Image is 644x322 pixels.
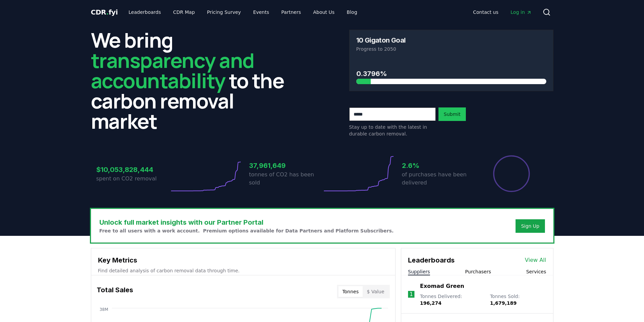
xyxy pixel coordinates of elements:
[276,6,306,18] a: Partners
[468,6,504,18] a: Contact us
[356,37,406,44] h3: 10 Gigaton Goal
[516,219,545,233] button: Sign Up
[510,9,531,16] span: Log in
[521,223,539,229] a: Sign Up
[96,165,169,175] h3: $10,053,828,444
[420,300,442,306] span: 196,274
[249,160,322,171] h3: 37,961,649
[99,227,394,234] p: Free to all users with a work account. Premium options available for Data Partners and Platform S...
[123,6,362,18] nav: Main
[438,107,466,121] button: Submit
[99,217,394,227] h3: Unlock full market insights with our Partner Portal
[338,286,363,297] button: Tonnes
[106,8,109,16] span: .
[349,124,436,137] p: Stay up to date with the latest in durable carbon removal.
[402,171,475,187] p: of purchases have been delivered
[465,268,491,275] button: Purchasers
[96,175,169,183] p: spent on CO2 removal
[420,293,483,306] p: Tonnes Delivered :
[493,155,530,193] div: Percentage of sales delivered
[91,8,118,16] span: CDR fyi
[98,255,388,265] h3: Key Metrics
[408,268,430,275] button: Suppliers
[123,6,166,18] a: Leaderboards
[308,6,340,18] a: About Us
[97,285,133,298] h3: Total Sales
[98,267,388,274] p: Find detailed analysis of carbon removal data through time.
[363,286,388,297] button: $ Value
[249,171,322,187] p: tonnes of CO2 has been sold
[356,46,546,52] p: Progress to 2050
[91,30,295,131] h2: We bring to the carbon removal market
[409,290,413,298] p: 1
[408,255,455,265] h3: Leaderboards
[341,6,363,18] a: Blog
[490,300,517,306] span: 1,679,189
[91,7,118,17] a: CDR.fyi
[99,307,108,312] tspan: 38M
[505,6,537,18] a: Log in
[91,46,254,94] span: transparency and accountability
[248,6,275,18] a: Events
[526,268,546,275] button: Services
[402,160,475,171] h3: 2.6%
[420,282,464,290] a: Exomad Green
[201,6,246,18] a: Pricing Survey
[468,6,537,18] nav: Main
[356,69,546,79] h3: 0.3796%
[525,256,546,264] a: View All
[490,293,546,306] p: Tonnes Sold :
[168,6,200,18] a: CDR Map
